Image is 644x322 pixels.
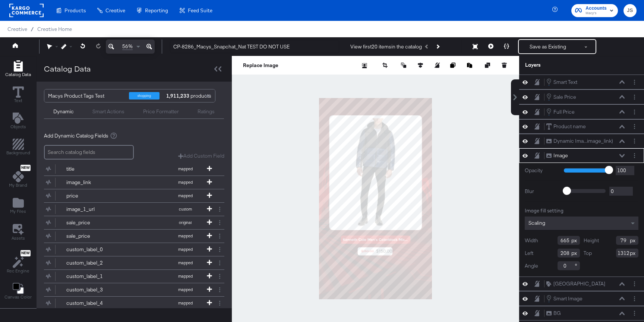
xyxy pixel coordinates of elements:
[553,280,605,287] div: [GEOGRAPHIC_DATA]
[165,180,206,185] span: mapped
[92,108,124,115] div: Smart Actions
[44,283,215,296] button: custom_label_3mapped
[631,295,638,303] button: Layer Options
[66,165,120,173] div: title
[10,124,26,130] span: Objects
[519,40,577,53] button: Save as Existing
[66,300,120,307] div: custom_label_4
[553,108,575,116] div: Full Price
[53,108,74,115] div: Dynamic
[631,309,638,317] button: Layer Options
[2,248,34,276] button: NewRec Engine
[585,10,607,16] span: Macy's
[12,235,25,241] span: Assets
[6,111,31,132] button: Add Text
[14,98,22,104] span: Text
[8,85,28,106] button: Text
[362,63,367,68] svg: Remove background
[350,43,422,50] div: View first 20 items in the catalog
[525,237,538,244] label: Width
[432,40,443,53] button: Next Product
[20,165,31,170] span: New
[44,176,224,189] div: image_linkmapped
[66,286,120,293] div: custom_label_3
[64,7,86,13] span: Products
[4,294,32,300] span: Canvas Color
[145,7,168,13] span: Reporting
[2,137,35,158] button: Add Rectangle
[546,137,613,145] button: Dynamic Ima...image_link)
[66,246,120,253] div: custom_label_0
[44,189,224,202] div: pricemapped
[44,216,215,229] button: sale_priceoriginal
[525,188,558,195] label: Blur
[44,297,215,310] button: custom_label_4mapped
[243,61,278,69] button: Replace Image
[66,233,120,240] div: sale_price
[571,4,618,17] button: AccountsMacy's
[122,43,133,50] span: 56%
[66,179,120,186] div: image_link
[631,93,638,101] button: Layer Options
[6,196,31,217] button: Add Files
[553,295,583,302] div: Smart Image
[165,233,206,239] span: mapped
[165,247,206,252] span: mapped
[165,89,187,102] div: products
[48,89,123,102] div: Macys Product Tags Test
[165,287,206,292] span: mapped
[37,26,72,32] a: Creative Home
[143,108,179,115] div: Price Formatter
[44,256,224,269] div: custom_label_2mapped
[66,192,120,199] div: price
[631,152,638,160] button: Layer Options
[546,280,606,288] button: [GEOGRAPHIC_DATA]
[44,162,215,176] button: titlemapped
[584,250,592,257] label: Top
[178,152,224,160] div: Add Custom Field
[553,94,576,101] div: Sale Price
[44,270,215,283] button: custom_label_1mapped
[525,262,538,269] label: Angle
[626,6,634,15] span: JS
[44,203,215,216] button: image_1_urlcustom
[525,61,601,69] div: Layers
[198,108,215,115] div: Ratings
[165,300,206,306] span: mapped
[631,78,638,86] button: Layer Options
[553,138,613,145] div: Dynamic Ima...image_link)
[624,4,637,17] button: JS
[44,270,224,283] div: custom_label_1mapped
[553,152,568,159] div: Image
[4,163,32,191] button: NewMy Brand
[165,89,190,102] strong: 1,911,233
[165,166,206,171] span: mapped
[188,7,212,13] span: Feed Suite
[7,26,27,32] span: Creative
[584,237,599,244] label: Height
[467,61,474,69] button: Paste image
[631,123,638,130] button: Layer Options
[129,92,160,100] div: shopping
[165,274,206,279] span: mapped
[44,189,215,202] button: pricemapped
[585,4,607,12] span: Accounts
[44,162,224,176] div: titlemapped
[44,63,91,74] div: Catalog Data
[546,123,586,130] button: Product name
[44,230,224,243] div: sale_pricemapped
[631,280,638,288] button: Layer Options
[44,297,224,310] div: custom_label_4mapped
[66,273,120,280] div: custom_label_1
[20,251,31,256] span: New
[1,59,35,80] button: Add Rectangle
[44,243,215,256] button: custom_label_0mapped
[553,310,561,317] div: BG
[165,206,206,212] span: custom
[553,123,586,130] div: Product name
[546,309,561,317] button: BG
[66,206,120,213] div: image_1_url
[44,176,215,189] button: image_linkmapped
[44,132,108,139] span: Add Dynamic Catalog Fields
[7,268,29,274] span: Rec Engine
